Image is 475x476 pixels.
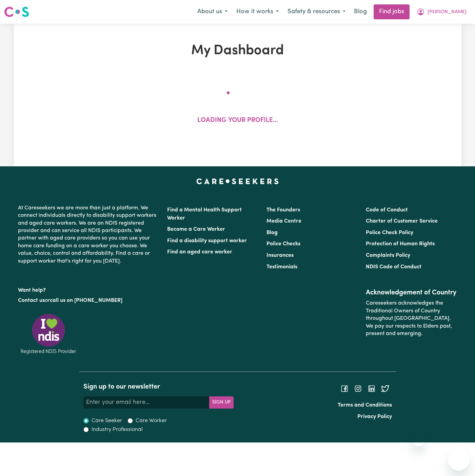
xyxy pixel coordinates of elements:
input: Enter your email here... [83,396,210,409]
a: Insurances [266,253,294,258]
a: call us on [PHONE_NUMBER] [50,298,122,303]
img: Careseekers logo [4,6,29,18]
a: Find jobs [374,4,410,19]
a: Follow Careseekers on Twitter [381,386,389,391]
button: Safety & resources [283,5,350,19]
h2: Acknowledgement of Country [366,289,457,297]
h2: Sign up to our newsletter [83,383,234,391]
a: Complaints Policy [366,253,410,258]
img: Registered NDIS provider [18,313,79,355]
a: Follow Careseekers on Facebook [340,386,349,391]
button: About us [193,5,232,19]
a: Careseekers logo [4,4,29,20]
p: At Careseekers we are more than just a platform. We connect individuals directly to disability su... [18,202,159,268]
p: Loading your profile... [197,116,278,126]
a: Careseekers home page [196,179,279,184]
button: How it works [232,5,283,19]
iframe: Button to launch messaging window [448,449,470,471]
a: Follow Careseekers on LinkedIn [368,386,376,391]
span: [PERSON_NAME] [428,8,467,16]
a: Find a Mental Health Support Worker [167,207,242,221]
a: Become a Care Worker [167,227,225,232]
a: Blog [266,230,278,235]
h1: My Dashboard [93,43,383,59]
a: Find an aged care worker [167,249,232,255]
a: Protection of Human Rights [366,241,435,247]
button: My Account [412,5,471,19]
p: or [18,294,159,307]
a: Police Check Policy [366,230,413,235]
a: NDIS Code of Conduct [366,264,421,270]
a: Privacy Policy [357,414,392,419]
label: Industry Professional [92,426,143,434]
a: Contact us [18,298,45,303]
a: Media Centre [266,219,301,224]
a: Charter of Customer Service [366,219,438,224]
iframe: Close message [412,433,425,446]
a: Code of Conduct [366,207,408,213]
a: Blog [350,4,371,19]
a: The Founders [266,207,300,213]
a: Terms and Conditions [338,402,392,408]
p: Careseekers acknowledges the Traditional Owners of Country throughout [GEOGRAPHIC_DATA]. We pay o... [366,297,457,340]
a: Police Checks [266,241,300,247]
label: Care Worker [136,417,167,425]
a: Follow Careseekers on Instagram [354,386,362,391]
button: Subscribe [209,396,234,409]
a: Find a disability support worker [167,238,247,244]
label: Care Seeker [92,417,122,425]
a: Testimonials [266,264,297,270]
p: Want help? [18,284,159,294]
